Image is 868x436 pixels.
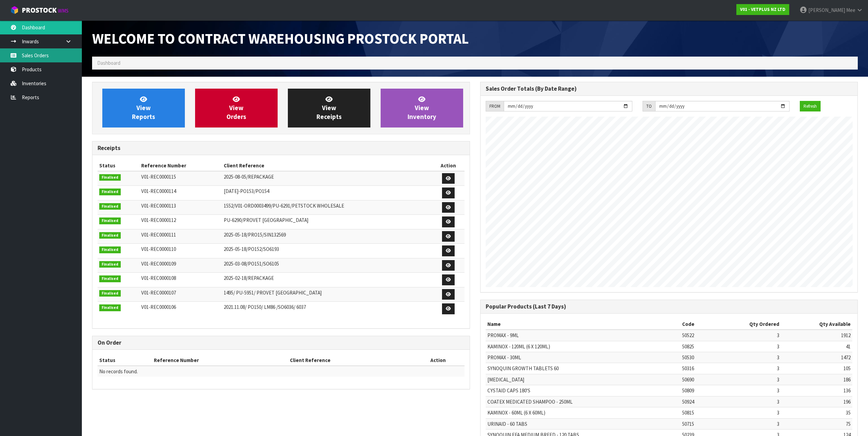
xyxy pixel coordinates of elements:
span: Finalised [99,232,121,239]
td: 75 [781,418,852,429]
td: 186 [781,374,852,385]
span: Finalised [99,275,121,282]
td: 136 [781,385,852,396]
span: 2025-05-18/PRO15/SIN132569 [224,231,286,238]
th: Reference Number [139,160,222,171]
span: V01-REC0000114 [141,188,176,194]
th: Reference Number [152,355,288,366]
th: Status [98,355,152,366]
span: [DATE]-PO153/PO154 [224,188,269,194]
span: View Orders [226,95,246,121]
td: KAMINOX - 120ML (6 X 120ML) [486,341,681,352]
span: 2021.11.08/ PO150/ LM86 /SO6036/ 6037 [224,304,306,310]
td: 3 [712,352,781,363]
td: COATEX MEDICATED SHAMPOO - 250ML [486,396,681,407]
td: 50809 [680,385,712,396]
img: cube-alt.png [10,6,19,14]
span: 1552/V01-ORD0003499/PU-6291/PETSTOCK WHOLESALE [224,202,344,209]
strong: V01 - VETPLUS NZ LTD [740,6,785,12]
span: Finalised [99,261,121,268]
span: View Receipts [317,95,342,121]
span: 2025-08-05/REPACKAGE [224,174,274,180]
td: 50522 [680,330,712,341]
th: Action [432,160,465,171]
td: 50690 [680,374,712,385]
td: 3 [712,385,781,396]
h3: Sales Order Totals (By Date Range) [486,86,853,92]
th: Client Reference [288,355,412,366]
span: Dashboard [97,60,120,66]
td: 50815 [680,407,712,418]
span: [PERSON_NAME] [808,7,845,13]
div: TO [643,101,655,112]
th: Status [98,160,139,171]
td: URINAID - 60 TABS [486,418,681,429]
td: 50715 [680,418,712,429]
span: Finalised [99,203,121,210]
h3: On Order [98,340,465,346]
span: Finalised [99,217,121,224]
td: SYNOQUIN GROWTH TABLETS 60 [486,363,681,374]
span: V01-REC0000107 [141,289,176,296]
td: 35 [781,407,852,418]
td: [MEDICAL_DATA] [486,374,681,385]
span: 1495/ PU-5951/ PROVET [GEOGRAPHIC_DATA] [224,289,322,296]
span: V01-REC0000109 [141,260,176,267]
span: Welcome to Contract Warehousing ProStock Portal [92,29,469,48]
span: Finalised [99,246,121,253]
th: Action [412,355,464,366]
td: 3 [712,396,781,407]
button: Refresh [800,101,821,112]
td: 3 [712,330,781,341]
h3: Popular Products (Last 7 Days) [486,303,853,310]
a: ViewReports [102,89,185,127]
td: 50530 [680,352,712,363]
th: Code [680,319,712,330]
span: Finalised [99,174,121,181]
span: V01-REC0000108 [141,275,176,281]
span: V01-REC0000112 [141,217,176,223]
div: FROM [486,101,504,112]
span: ProStock [22,6,57,15]
td: 3 [712,418,781,429]
a: ViewReceipts [288,89,370,127]
th: Client Reference [222,160,432,171]
td: 50924 [680,396,712,407]
td: 3 [712,341,781,352]
span: V01-REC0000111 [141,231,176,238]
td: No records found. [98,366,465,377]
a: ViewInventory [381,89,463,127]
small: WMS [58,7,69,14]
span: 2025-03-08/PO151/SO6105 [224,260,279,267]
th: Name [486,319,681,330]
td: 50825 [680,341,712,352]
td: 105 [781,363,852,374]
span: PU-6290/PROVET [GEOGRAPHIC_DATA] [224,217,308,223]
td: 1472 [781,352,852,363]
span: 2025-02-18/REPACKAGE [224,275,274,281]
span: Finalised [99,304,121,311]
span: 2025-05-18/PO152/SO6193 [224,246,279,252]
td: 3 [712,374,781,385]
span: Finalised [99,290,121,297]
td: 41 [781,341,852,352]
td: 196 [781,396,852,407]
td: PROMAX - 30ML [486,352,681,363]
span: Finalised [99,189,121,195]
td: 1912 [781,330,852,341]
th: Qty Ordered [712,319,781,330]
td: 3 [712,363,781,374]
span: V01-REC0000106 [141,304,176,310]
span: Mee [846,7,855,13]
td: PROMAX - 9ML [486,330,681,341]
td: 3 [712,407,781,418]
a: ViewOrders [195,89,278,127]
span: V01-REC0000115 [141,174,176,180]
td: CYSTAID CAPS 180'S [486,385,681,396]
span: View Reports [132,95,155,121]
th: Qty Available [781,319,852,330]
span: V01-REC0000113 [141,202,176,209]
td: KAMINOX - 60ML (6 X 60ML) [486,407,681,418]
span: V01-REC0000110 [141,246,176,252]
span: View Inventory [408,95,436,121]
